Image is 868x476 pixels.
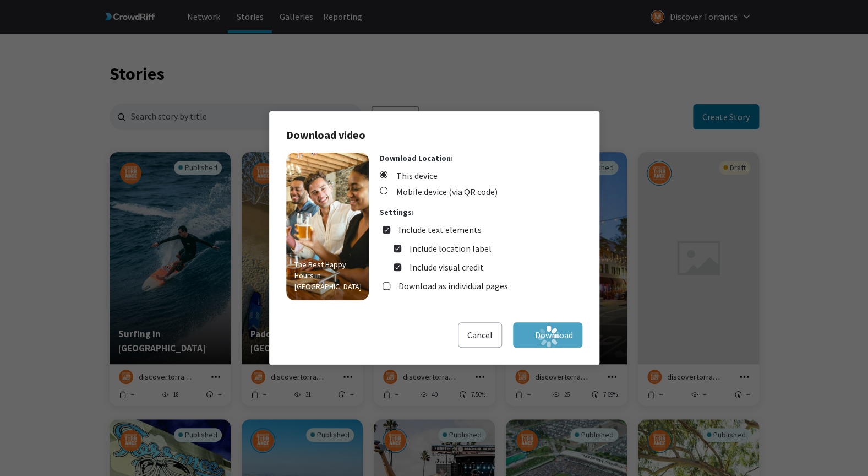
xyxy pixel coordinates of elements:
label: Include text elements [398,223,482,236]
label: Include visual credit [410,261,484,274]
p: The Best Happy Hours in [GEOGRAPHIC_DATA] [286,251,369,300]
p: Download Location: [380,153,582,164]
button: Download [513,322,582,348]
span: Mobile device (via QR code) [380,185,498,198]
label: Download as individual pages [398,279,508,293]
p: Settings: [380,207,582,218]
img: Story thumbnail [286,153,369,300]
button: Cancel [458,322,502,348]
span: This device [380,169,438,182]
label: Include location label [410,242,492,255]
h3: Download video [286,128,582,153]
